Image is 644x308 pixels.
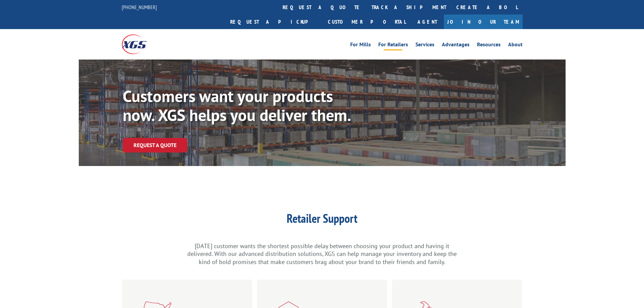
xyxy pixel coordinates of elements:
a: Advantages [442,42,470,49]
a: Request a Quote [123,138,187,152]
a: Join Our Team [444,15,523,29]
a: For Mills [350,42,371,49]
p: Customers want your products now. XGS helps you deliver them. [123,87,365,124]
a: Agent [411,15,444,29]
a: Customer Portal [323,15,411,29]
h1: Retailer Support [187,212,457,228]
a: Services [415,42,434,49]
p: [DATE] customer wants the shortest possible delay between choosing your product and having it del... [187,242,457,266]
a: Request a pickup [225,15,323,29]
a: For Retailers [378,42,408,49]
a: Resources [477,42,501,49]
a: [PHONE_NUMBER] [122,4,157,10]
a: About [508,42,523,49]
